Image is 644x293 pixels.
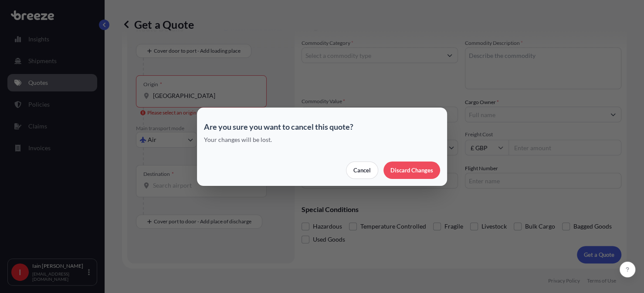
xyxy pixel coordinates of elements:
[346,162,378,179] button: Cancel
[204,135,440,144] p: Your changes will be lost.
[383,162,440,179] button: Discard Changes
[204,121,440,132] p: Are you sure you want to cancel this quote?
[390,166,433,175] p: Discard Changes
[353,166,371,175] p: Cancel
